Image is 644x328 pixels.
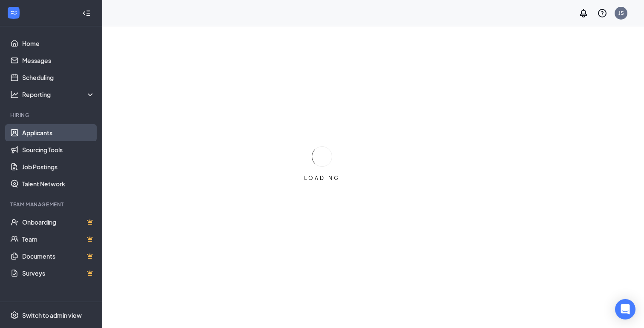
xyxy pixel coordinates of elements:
[10,111,93,119] div: Hiring
[82,9,91,17] svg: Collapse
[22,214,95,231] a: OnboardingCrown
[22,141,95,158] a: Sourcing Tools
[618,9,624,17] div: JS
[22,35,95,52] a: Home
[22,90,95,99] div: Reporting
[615,299,635,319] div: Open Intercom Messenger
[9,9,18,17] svg: WorkstreamLogo
[301,174,343,182] div: LOADING
[10,201,93,208] div: Team Management
[10,90,19,99] svg: Analysis
[22,231,95,248] a: TeamCrown
[22,158,95,175] a: Job Postings
[22,311,82,319] div: Switch to admin view
[22,175,95,192] a: Talent Network
[10,311,19,319] svg: Settings
[578,8,589,18] svg: Notifications
[22,124,95,141] a: Applicants
[22,265,95,282] a: SurveysCrown
[22,52,95,69] a: Messages
[22,248,95,265] a: DocumentsCrown
[22,69,95,86] a: Scheduling
[597,8,607,18] svg: QuestionInfo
